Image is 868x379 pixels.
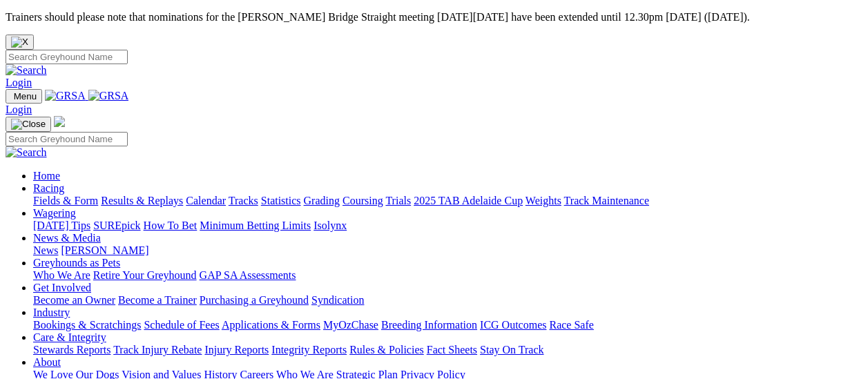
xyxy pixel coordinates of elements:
[200,269,296,281] a: GAP SA Assessments
[343,195,383,206] a: Coursing
[33,331,106,343] a: Care & Integrity
[33,356,61,368] a: About
[204,344,269,356] a: Injury Reports
[33,195,862,207] div: Racing
[14,91,37,101] span: Menu
[33,282,91,293] a: Get Involved
[54,116,65,127] img: logo-grsa-white.png
[33,344,862,356] div: Care & Integrity
[186,195,226,206] a: Calendar
[381,319,477,331] a: Breeding Information
[11,37,28,48] img: X
[6,35,34,50] button: Close
[6,132,128,146] input: Search
[33,257,120,269] a: Greyhounds as Pets
[33,195,98,206] a: Fields & Form
[6,117,51,132] button: Toggle navigation
[33,319,862,331] div: Industry
[200,294,309,306] a: Purchasing a Greyhound
[88,90,129,102] img: GRSA
[549,319,593,331] a: Race Safe
[480,319,546,331] a: ICG Outcomes
[271,344,347,356] a: Integrity Reports
[6,77,32,88] a: Login
[6,146,47,159] img: Search
[93,220,140,231] a: SUREpick
[11,119,46,130] img: Close
[6,50,128,64] input: Search
[33,182,64,194] a: Racing
[480,344,543,356] a: Stay On Track
[33,319,141,331] a: Bookings & Scratchings
[229,195,258,206] a: Tracks
[33,207,76,219] a: Wagering
[6,104,32,115] a: Login
[33,220,862,232] div: Wagering
[525,195,561,206] a: Weights
[6,64,47,77] img: Search
[33,269,90,281] a: Who We Are
[45,90,86,102] img: GRSA
[222,319,320,331] a: Applications & Forms
[33,244,58,256] a: News
[144,319,219,331] a: Schedule of Fees
[349,344,424,356] a: Rules & Policies
[101,195,183,206] a: Results & Replays
[33,220,90,231] a: [DATE] Tips
[33,344,110,356] a: Stewards Reports
[323,319,378,331] a: MyOzChase
[93,269,197,281] a: Retire Your Greyhound
[33,170,60,182] a: Home
[113,344,202,356] a: Track Injury Rebate
[33,269,862,282] div: Greyhounds as Pets
[200,220,311,231] a: Minimum Betting Limits
[385,195,411,206] a: Trials
[261,195,301,206] a: Statistics
[33,232,101,244] a: News & Media
[304,195,340,206] a: Grading
[6,89,42,104] button: Toggle navigation
[314,220,347,231] a: Isolynx
[564,195,649,206] a: Track Maintenance
[6,11,862,23] p: Trainers should please note that nominations for the [PERSON_NAME] Bridge Straight meeting [DATE]...
[414,195,523,206] a: 2025 TAB Adelaide Cup
[33,307,70,318] a: Industry
[144,220,197,231] a: How To Bet
[61,244,148,256] a: [PERSON_NAME]
[311,294,364,306] a: Syndication
[33,294,862,307] div: Get Involved
[427,344,477,356] a: Fact Sheets
[33,244,862,257] div: News & Media
[118,294,197,306] a: Become a Trainer
[33,294,115,306] a: Become an Owner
